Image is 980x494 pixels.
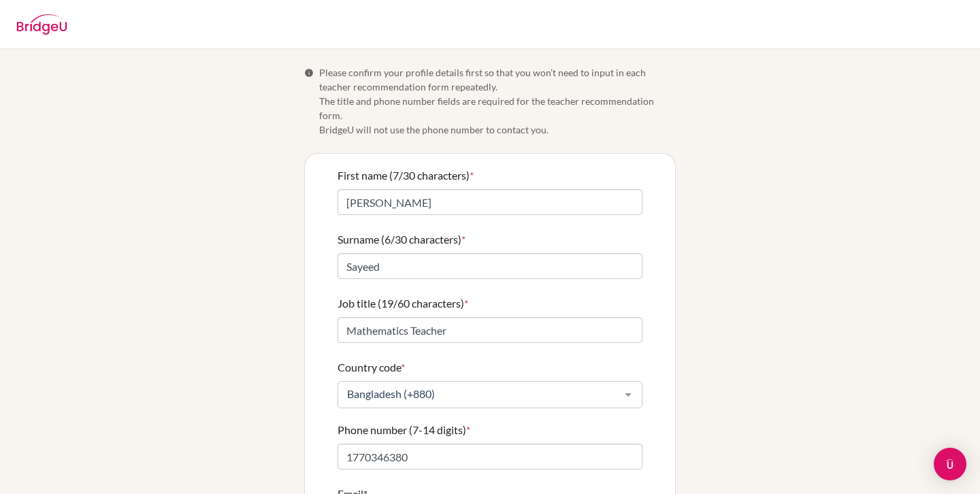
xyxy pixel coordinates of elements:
[338,189,642,215] input: Enter your first name
[304,68,314,78] span: Info
[338,167,474,184] label: First name (7/30 characters)
[934,448,966,480] div: Open Intercom Messenger
[338,444,642,470] input: Enter your number
[338,231,465,248] label: Surname (6/30 characters)
[338,359,405,376] label: Country code
[319,65,676,137] span: Please confirm your profile details first so that you won’t need to input in each teacher recomme...
[338,317,642,343] input: Enter your job title
[344,387,615,401] span: Bangladesh (+880)
[338,422,470,438] label: Phone number (7-14 digits)
[338,295,468,312] label: Job title (19/60 characters)
[16,14,67,35] img: BridgeU logo
[338,253,642,279] input: Enter your surname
